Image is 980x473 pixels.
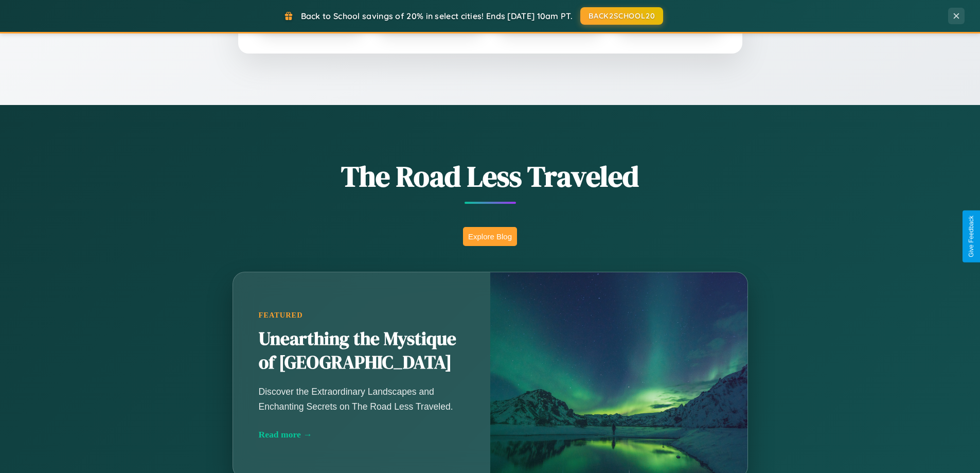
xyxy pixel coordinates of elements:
[259,327,465,375] h2: Unearthing the Mystique of [GEOGRAPHIC_DATA]
[259,384,465,413] p: Discover the Extraordinary Landscapes and Enchanting Secrets on The Road Less Traveled.
[259,311,465,320] div: Featured
[259,429,465,440] div: Read more →
[463,227,517,246] button: Explore Blog
[968,216,975,257] div: Give Feedback
[580,7,663,25] button: BACK2SCHOOL20
[182,156,799,196] h1: The Road Less Traveled
[301,11,573,21] span: Back to School savings of 20% in select cities! Ends [DATE] 10am PT.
